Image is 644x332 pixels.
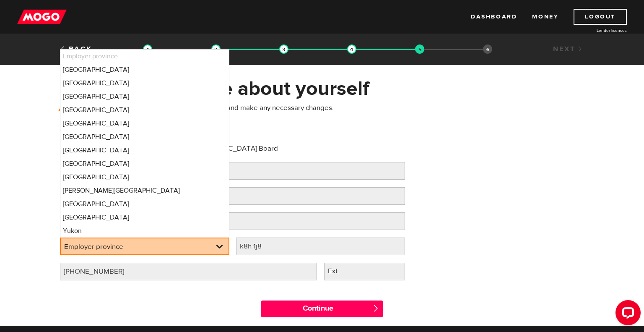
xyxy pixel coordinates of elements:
h1: Please tell us more about yourself [60,78,584,99]
li: [GEOGRAPHIC_DATA] [60,211,229,224]
p: Please tell us about your employment at [GEOGRAPHIC_DATA] Board [60,144,405,154]
img: transparent-188c492fd9eaac0f573672f40bb141c2.gif [211,44,221,54]
li: [PERSON_NAME][GEOGRAPHIC_DATA] [60,184,229,197]
a: Money [532,9,558,25]
label: Ext. [324,263,356,280]
p: Oops! Please review the areas highlighted below and make any necessary changes. [60,103,584,113]
li: [GEOGRAPHIC_DATA] [60,76,229,90]
li: Yukon [60,224,229,238]
img: transparent-188c492fd9eaac0f573672f40bb141c2.gif [279,44,288,54]
img: mogo_logo-11ee424be714fa7cbb0f0f49df9e16ec.png [17,9,67,25]
li: Employer province [60,50,229,63]
li: [GEOGRAPHIC_DATA] [60,90,229,103]
a: Dashboard [471,9,517,25]
li: [GEOGRAPHIC_DATA] [60,63,229,76]
a: Next [553,44,584,54]
a: Logout [574,9,627,25]
span:  [372,305,379,312]
li: [GEOGRAPHIC_DATA] [60,157,229,170]
li: [GEOGRAPHIC_DATA] [60,117,229,130]
a: Back [60,44,92,54]
li: [GEOGRAPHIC_DATA] [60,197,229,211]
li: [GEOGRAPHIC_DATA] [60,103,229,117]
input: Continue [261,301,383,317]
img: transparent-188c492fd9eaac0f573672f40bb141c2.gif [415,44,424,54]
img: transparent-188c492fd9eaac0f573672f40bb141c2.gif [347,44,356,54]
a: Lender licences [564,27,627,34]
li: [GEOGRAPHIC_DATA] [60,170,229,184]
iframe: LiveChat chat widget [609,297,644,332]
img: transparent-188c492fd9eaac0f573672f40bb141c2.gif [143,44,152,54]
li: [GEOGRAPHIC_DATA] [60,130,229,144]
li: [GEOGRAPHIC_DATA] [60,144,229,157]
